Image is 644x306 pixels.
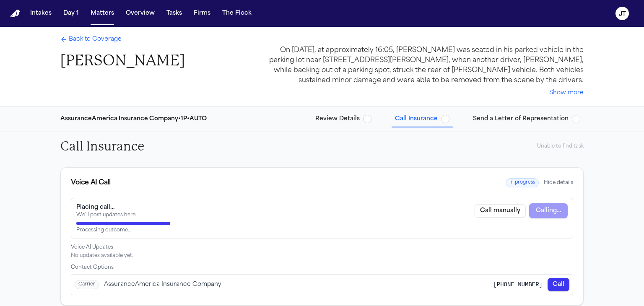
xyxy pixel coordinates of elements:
button: Day 1 [60,6,82,21]
a: Back to Coverage [60,35,122,44]
div: No updates available yet. [71,252,573,259]
button: Hide details [544,179,573,186]
button: Call carrier manually [475,204,526,218]
h1: [PERSON_NAME] [60,51,185,70]
div: Contact Options [71,264,573,271]
button: The Flock [219,6,255,21]
span: Back to Coverage [69,35,122,44]
span: [PHONE_NUMBER] [493,280,543,289]
div: Processing outcome… [76,227,568,233]
span: in progress [506,178,539,188]
button: Send a Letter of Representation [470,112,584,127]
div: On [DATE], at approximately 16:05, [PERSON_NAME] was seated in his parked vehicle in the parking ... [262,45,584,86]
div: Voice AI Call [71,178,111,188]
button: Matters [87,6,117,21]
span: Send a Letter of Representation [473,115,569,123]
span: Carrier [75,280,99,290]
button: Review Details [312,112,375,127]
button: Firms [190,6,214,21]
div: Voice AI Updates [71,244,573,251]
div: AssuranceAmerica Insurance Company • 1P • AUTO [60,115,207,123]
button: Overview [122,6,158,21]
span: AssuranceAmerica Insurance Company [104,280,221,289]
button: Call Insurance [392,112,453,127]
button: Tasks [163,6,185,21]
button: Call AssuranceAmerica Insurance Company at 1-888-580-8134 [548,278,569,291]
button: Intakes [27,6,55,21]
div: Placing call… [76,203,137,212]
a: Home [10,10,20,18]
span: Review Details [315,115,360,123]
button: Show more [549,89,584,97]
img: Finch Logo [10,10,20,18]
h2: Call Insurance [60,139,144,154]
span: Call Insurance [395,115,438,123]
div: We’ll post updates here. [76,212,137,218]
div: Unable to find task [537,143,584,150]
